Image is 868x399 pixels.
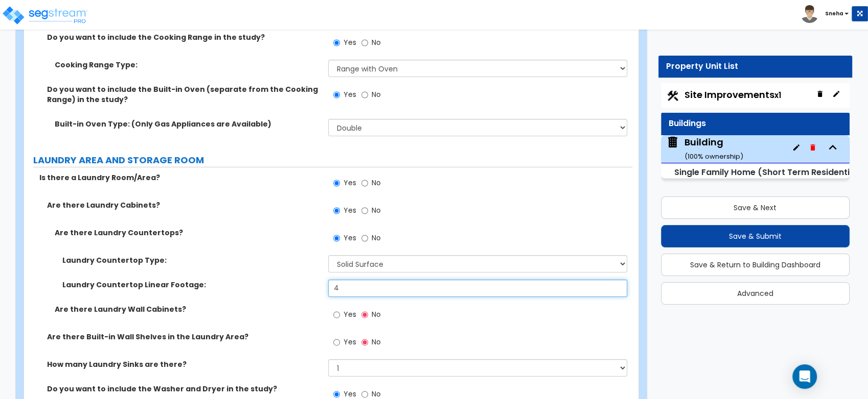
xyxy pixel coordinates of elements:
input: Yes [333,178,340,189]
input: Yes [333,233,340,244]
span: No [372,37,381,47]
label: Are there Built-in Wall Shelves in the Laundry Area? [47,332,321,342]
input: Yes [333,205,340,216]
span: Yes [344,309,356,319]
input: Yes [333,89,340,101]
span: Building [666,136,743,162]
span: Yes [344,389,356,399]
span: No [372,178,381,188]
img: logo_pro_r.png [2,5,88,26]
span: Yes [344,89,356,99]
img: building.svg [666,136,679,149]
label: Laundry Countertop Type: [62,255,321,265]
div: Open Intercom Messenger [792,364,817,389]
div: Building [684,136,743,162]
label: Are there Laundry Cabinets? [47,200,321,210]
span: Yes [344,205,356,215]
span: No [372,389,381,399]
span: No [372,89,381,99]
button: Save & Next [661,196,850,219]
label: How many Laundry Sinks are there? [47,359,321,369]
button: Advanced [661,282,850,305]
input: Yes [333,309,340,320]
input: No [361,233,368,244]
label: Are there Laundry Wall Cabinets? [55,304,321,314]
div: Buildings [669,118,842,130]
input: No [361,37,368,48]
label: Do you want to include the Washer and Dryer in the study? [47,384,321,394]
label: Built-in Oven Type: (Only Gas Appliances are Available) [55,119,321,129]
label: Laundry Countertop Linear Footage: [62,280,321,290]
button: Save & Submit [661,225,850,247]
span: No [372,309,381,319]
span: Yes [344,337,356,347]
img: Construction.png [666,89,679,103]
div: Property Unit List [666,61,845,72]
label: Is there a Laundry Room/Area? [39,172,321,183]
input: No [361,89,368,101]
span: Yes [344,233,356,243]
img: avatar.png [801,5,818,23]
span: No [372,337,381,347]
span: No [372,205,381,215]
span: Yes [344,37,356,47]
input: Yes [333,37,340,48]
label: Do you want to include the Cooking Range in the study? [47,32,321,42]
label: LAUNDRY AREA AND STORAGE ROOM [33,154,632,167]
input: No [361,309,368,320]
span: No [372,233,381,243]
label: Do you want to include the Built-in Oven (separate from the Cooking Range) in the study? [47,84,321,105]
label: Cooking Range Type: [55,60,321,70]
button: Save & Return to Building Dashboard [661,254,850,276]
span: Yes [344,178,356,188]
b: Sneha [825,10,843,17]
input: No [361,337,368,348]
input: No [361,178,368,189]
input: Yes [333,337,340,348]
input: No [361,205,368,216]
label: Are there Laundry Countertops? [55,228,321,238]
small: x1 [774,90,781,101]
small: ( 100 % ownership) [684,152,743,161]
span: Site Improvements [684,88,781,101]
